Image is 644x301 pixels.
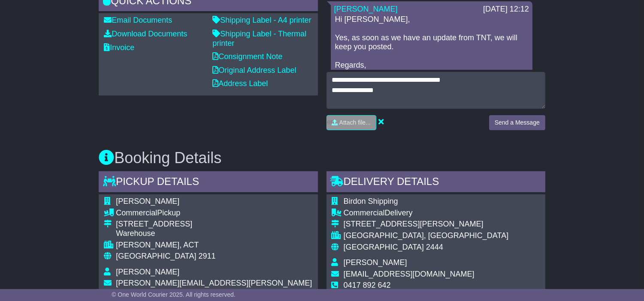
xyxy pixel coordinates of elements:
[116,209,312,218] div: Pickup
[344,209,509,218] div: Delivery
[344,243,424,251] span: [GEOGRAPHIC_DATA]
[99,149,545,167] h3: Booking Details
[99,171,317,194] div: Pickup Details
[212,79,268,88] a: Address Label
[104,30,187,38] a: Download Documents
[199,252,216,260] span: 2911
[116,252,196,260] span: [GEOGRAPHIC_DATA]
[344,231,509,241] div: [GEOGRAPHIC_DATA], [GEOGRAPHIC_DATA]
[327,171,545,194] div: Delivery Details
[344,270,475,278] span: [EMAIL_ADDRESS][DOMAIN_NAME]
[116,209,157,217] span: Commercial
[344,197,398,206] span: Birdon Shipping
[344,281,391,289] span: 0417 892 642
[112,291,236,298] span: © One World Courier 2025. All rights reserved.
[212,52,282,61] a: Consignment Note
[344,220,509,229] div: [STREET_ADDRESS][PERSON_NAME]
[212,16,311,24] a: Shipping Label - A4 printer
[116,241,312,250] div: [PERSON_NAME], ACT
[212,66,296,75] a: Original Address Label
[489,115,545,130] button: Send a Message
[104,16,172,24] a: Email Documents
[334,5,398,13] a: [PERSON_NAME]
[212,30,306,48] a: Shipping Label - Thermal printer
[483,5,529,14] div: [DATE] 12:12
[116,268,179,276] span: [PERSON_NAME]
[116,197,179,206] span: [PERSON_NAME]
[344,258,407,267] span: [PERSON_NAME]
[335,15,528,80] p: Hi [PERSON_NAME], Yes, as soon as we have an update from TNT, we will keep you posted. Regards, [...
[116,229,312,238] div: Warehouse
[116,279,312,297] span: [PERSON_NAME][EMAIL_ADDRESS][PERSON_NAME][DOMAIN_NAME]
[116,220,312,229] div: [STREET_ADDRESS]
[344,209,385,217] span: Commercial
[104,43,134,52] a: Invoice
[426,243,443,251] span: 2444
